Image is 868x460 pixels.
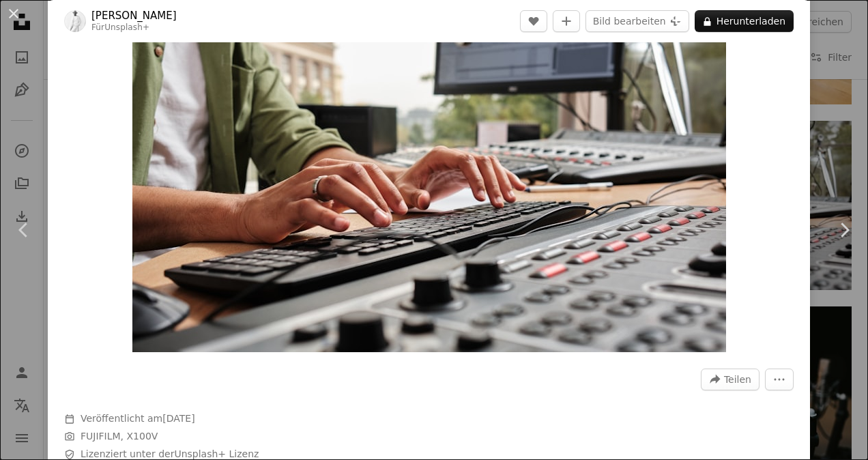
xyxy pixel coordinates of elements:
[64,10,86,32] img: Zum Profil von Andrej Lišakov
[162,413,194,424] time: 12. Juli 2023 um 10:32:02 MESZ
[81,430,158,444] button: FUJIFILM, X100V
[104,23,149,32] a: Unsplash+
[820,164,868,296] a: Weiter
[81,413,195,424] span: Veröffentlicht am
[585,10,689,32] button: Bild bearbeiten
[91,9,177,23] a: [PERSON_NAME]
[695,10,794,32] button: Herunterladen
[724,369,751,390] span: Teilen
[701,369,759,390] button: Dieses Bild teilen
[174,448,259,459] a: Unsplash+ Lizenz
[91,23,177,33] div: Für
[765,369,794,390] button: Weitere Aktionen
[520,10,547,32] button: Gefällt mir
[553,10,580,32] button: Zu Kollektion hinzufügen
